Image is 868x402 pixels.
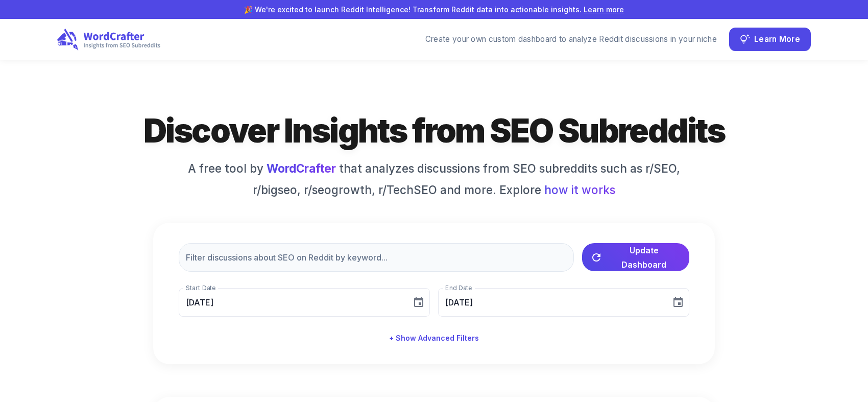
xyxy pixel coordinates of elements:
button: Choose date, selected date is Jul 13, 2025 [408,292,429,313]
p: 🎉 We're excited to launch Reddit Intelligence! Transform Reddit data into actionable insights. [16,4,852,15]
button: Update Dashboard [582,243,689,271]
h6: A free tool by that analyzes discussions from SEO subreddits such as r/SEO, r/bigseo, r/seogrowth... [179,160,689,198]
a: Learn more [584,5,624,14]
a: WordCrafter [267,161,336,175]
input: MM/DD/YYYY [438,288,664,317]
div: Create your own custom dashboard to analyze Reddit discussions in your niche [425,34,717,45]
button: + Show Advanced Filters [385,329,483,348]
span: Update Dashboard [607,243,681,272]
label: End Date [445,283,472,292]
input: Filter discussions about SEO on Reddit by keyword... [179,243,574,272]
label: Start Date [186,283,215,292]
input: MM/DD/YYYY [179,288,404,317]
button: Learn More [729,28,811,51]
h1: Discover Insights from SEO Subreddits [77,109,791,152]
span: Learn More [754,33,800,46]
span: how it works [544,181,615,199]
button: Choose date, selected date is Aug 12, 2025 [668,292,688,313]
